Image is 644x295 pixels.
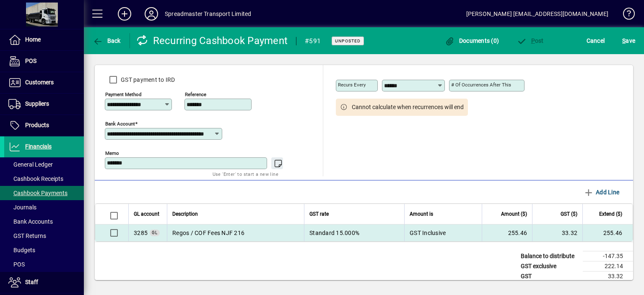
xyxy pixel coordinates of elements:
a: Cashbook Receipts [4,172,84,186]
mat-label: Payment method [105,91,142,97]
mat-label: Bank Account [105,121,135,127]
span: Budgets [8,247,35,253]
span: Add Line [584,185,620,199]
a: Customers [4,72,84,93]
span: Description [172,209,198,219]
button: Post [514,33,546,48]
span: Back [93,37,121,44]
span: Journals [8,204,36,211]
button: Cancel [584,33,607,48]
a: Knowledge Base [617,2,634,29]
span: Financials [25,143,52,150]
button: Add [111,6,138,21]
td: 222.14 [583,261,633,272]
span: Amount ($) [501,209,527,219]
td: Standard 15.000% [304,225,404,241]
span: GL [152,230,158,235]
mat-label: Memo [105,150,119,156]
button: Add Line [580,185,623,200]
td: -147.35 [583,251,633,261]
span: GST Returns [8,232,46,239]
button: Save [620,33,637,48]
a: Products [4,115,84,136]
a: POS [4,51,84,72]
span: Home [25,36,41,43]
a: GST Returns [4,229,84,243]
td: Regos / COF Fees NJF 216 [167,225,304,241]
mat-label: Reference [185,91,206,97]
span: ave [622,34,635,47]
span: Unposted [335,38,361,44]
span: ost [517,37,544,44]
button: Back [91,33,123,48]
td: GST Inclusive [404,225,482,241]
td: GST exclusive [517,261,583,272]
span: Bank Accounts [8,218,53,225]
span: POS [25,57,36,64]
span: Suppliers [25,100,49,107]
a: Journals [4,200,84,214]
button: Profile [138,6,165,21]
span: Documents (0) [444,37,499,44]
span: Regos / COF Fees [134,229,148,237]
mat-label: # of occurrences after this [451,82,511,88]
span: GST rate [309,209,329,219]
a: Cashbook Payments [4,186,84,200]
div: [PERSON_NAME] [EMAIL_ADDRESS][DOMAIN_NAME] [466,7,608,21]
span: Customers [25,79,54,86]
td: 33.32 [583,272,633,282]
span: Cashbook Payments [8,190,68,196]
span: Extend ($) [599,209,622,219]
span: GL account [134,209,159,219]
a: POS [4,257,84,272]
a: Home [4,29,84,50]
span: Amount is [410,209,433,219]
span: Cannot calculate when recurrences will end [352,103,464,112]
a: Staff [4,272,84,293]
span: S [622,37,626,44]
mat-label: Recurs every [338,82,366,88]
span: GST ($) [561,209,577,219]
td: 255.46 [482,225,532,241]
td: 33.32 [532,225,582,241]
td: Balance to distribute [517,251,583,261]
span: General Ledger [8,161,53,168]
a: Suppliers [4,94,84,115]
a: Budgets [4,243,84,257]
span: Products [25,122,49,128]
td: 255.46 [582,225,633,241]
span: Cashbook Receipts [8,175,63,182]
app-page-header-button: Back [84,33,130,48]
button: Documents (0) [442,33,501,48]
span: Cancel [587,34,605,47]
label: GST payment to IRD [119,76,175,84]
mat-hint: Use 'Enter' to start a new line [213,169,278,179]
div: #591 [305,34,321,48]
a: Bank Accounts [4,214,84,229]
td: GST [517,272,583,282]
span: P [531,37,535,44]
div: Recurring Cashbook Payment [136,34,288,47]
a: General Ledger [4,157,84,172]
span: POS [8,261,25,268]
div: Spreadmaster Transport Limited [165,7,251,21]
span: Staff [25,279,38,285]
